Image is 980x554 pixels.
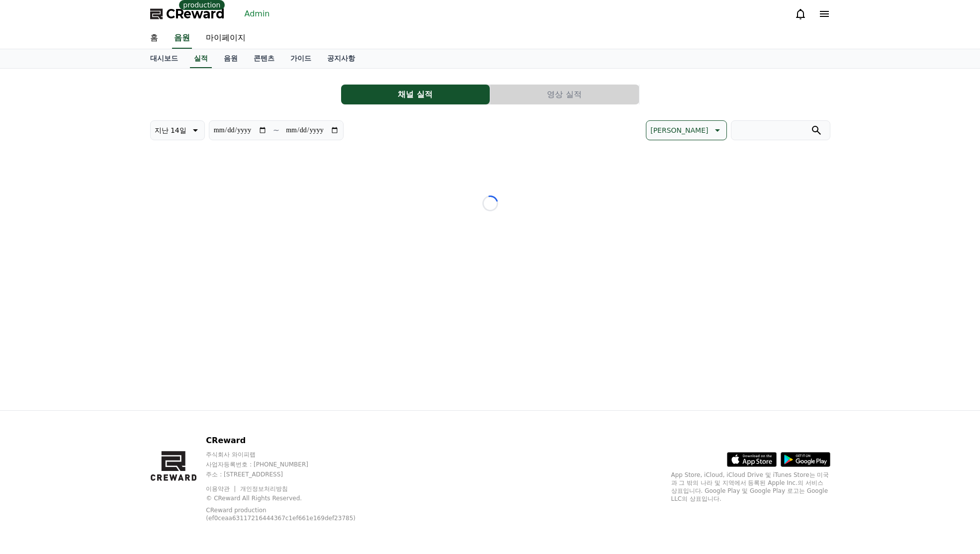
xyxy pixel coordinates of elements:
[206,506,365,522] p: CReward production (ef0ceaa63117216444367c1ef661e169def23785)
[142,49,186,68] a: 대시보드
[490,85,639,104] button: 영상 실적
[150,120,205,140] button: 지난 14일
[650,123,708,137] p: [PERSON_NAME]
[150,6,225,22] a: CReward
[273,124,279,136] p: ~
[646,120,726,140] button: [PERSON_NAME]
[216,49,246,68] a: 음원
[240,485,288,492] a: 개인정보처리방침
[206,461,380,468] p: 사업자등록번호 : [PHONE_NUMBER]
[190,49,212,68] a: 실적
[341,85,490,104] button: 채널 실적
[166,6,225,22] span: CReward
[206,435,380,447] p: CReward
[319,49,363,68] a: 공지사항
[206,485,237,492] a: 이용약관
[142,28,166,49] a: 홈
[246,49,282,68] a: 콘텐츠
[282,49,319,68] a: 가이드
[341,85,490,104] a: 채널 실적
[206,470,380,478] p: 주소 : [STREET_ADDRESS]
[241,6,274,22] a: Admin
[198,28,254,49] a: 마이페이지
[206,494,380,502] p: © CReward All Rights Reserved.
[172,28,192,49] a: 음원
[206,451,380,459] p: 주식회사 와이피랩
[490,85,639,104] a: 영상 실적
[671,471,830,503] p: App Store, iCloud, iCloud Drive 및 iTunes Store는 미국과 그 밖의 나라 및 지역에서 등록된 Apple Inc.의 서비스 상표입니다. Goo...
[155,123,186,137] p: 지난 14일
